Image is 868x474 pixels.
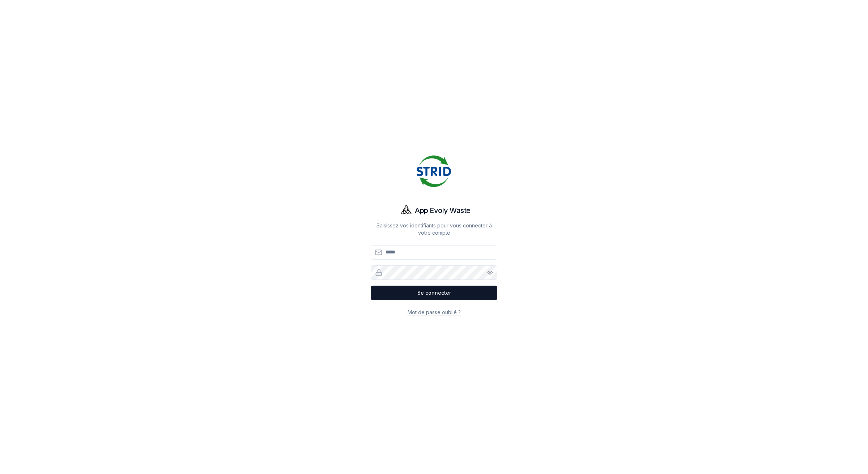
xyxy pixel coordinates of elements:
[408,309,461,315] a: Mot de passe oublié ?
[415,205,471,215] h1: App Evoly Waste
[417,154,451,189] img: Strid Logo
[397,202,415,219] img: Evoly Logo
[371,286,497,300] button: Se connecter
[371,222,497,236] p: Saisissez vos identifiants pour vous connecter à votre compte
